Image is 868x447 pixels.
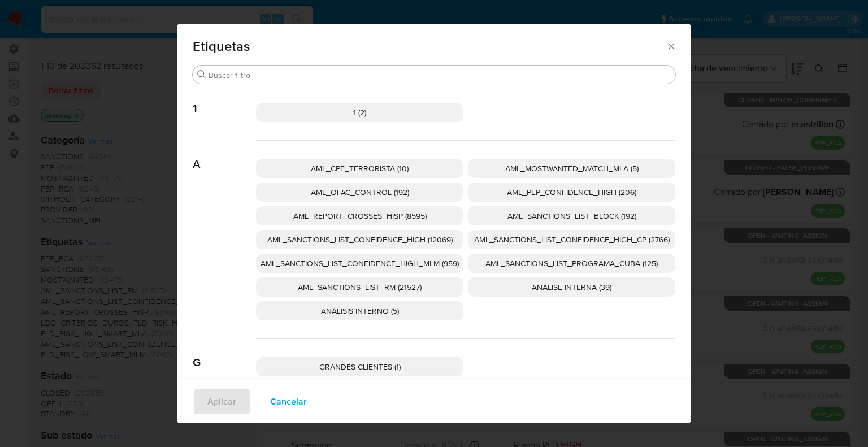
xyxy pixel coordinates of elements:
span: G [193,339,256,370]
button: Buscar [197,70,206,79]
div: AML_MOSTWANTED_MATCH_MLA (5) [468,159,675,178]
div: ANÁLISIS INTERNO (5) [256,301,463,320]
div: AML_SANCTIONS_LIST_BLOCK (192) [468,206,675,225]
span: AML_OFAC_CONTROL (192) [311,186,409,198]
div: AML_SANCTIONS_LIST_RM (21527) [256,277,463,297]
div: AML_OFAC_CONTROL (192) [256,183,463,202]
div: ANÁLISE INTERNA (39) [468,277,675,297]
span: Etiquetas [193,40,666,53]
span: Cancelar [270,389,307,414]
input: Buscar filtro [209,70,671,80]
div: GRANDES CLIENTES (1) [256,357,463,376]
div: AML_SANCTIONS_LIST_CONFIDENCE_HIGH (12069) [256,230,463,249]
span: AML_REPORT_CROSSES_HISP (8595) [293,210,427,222]
span: AML_SANCTIONS_LIST_PROGRAMA_CUBA (125) [485,258,658,269]
span: AML_MOSTWANTED_MATCH_MLA (5) [505,163,639,174]
span: AML_SANCTIONS_LIST_BLOCK (192) [507,210,636,222]
span: AML_CPF_TERRORISTA (10) [311,163,409,174]
div: AML_PEP_CONFIDENCE_HIGH (206) [468,183,675,202]
div: AML_SANCTIONS_LIST_PROGRAMA_CUBA (125) [468,254,675,273]
div: AML_CPF_TERRORISTA (10) [256,159,463,178]
span: AML_SANCTIONS_LIST_CONFIDENCE_HIGH (12069) [267,234,453,245]
span: AML_SANCTIONS_LIST_RM (21527) [298,281,422,293]
span: AML_PEP_CONFIDENCE_HIGH (206) [507,186,636,198]
span: A [193,141,256,171]
div: 1 (2) [256,103,463,122]
button: Cerrar [666,41,676,51]
div: AML_SANCTIONS_LIST_CONFIDENCE_HIGH_MLM (959) [256,254,463,273]
div: AML_SANCTIONS_LIST_CONFIDENCE_HIGH_CP (2766) [468,230,675,249]
span: AML_SANCTIONS_LIST_CONFIDENCE_HIGH_MLM (959) [261,258,459,269]
span: ANÁLISE INTERNA (39) [532,281,611,293]
span: 1 (2) [353,107,366,118]
span: ANÁLISIS INTERNO (5) [321,305,399,316]
button: Cancelar [255,388,322,415]
div: AML_REPORT_CROSSES_HISP (8595) [256,206,463,225]
span: AML_SANCTIONS_LIST_CONFIDENCE_HIGH_CP (2766) [474,234,670,245]
span: GRANDES CLIENTES (1) [319,361,401,372]
span: 1 [193,85,256,115]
